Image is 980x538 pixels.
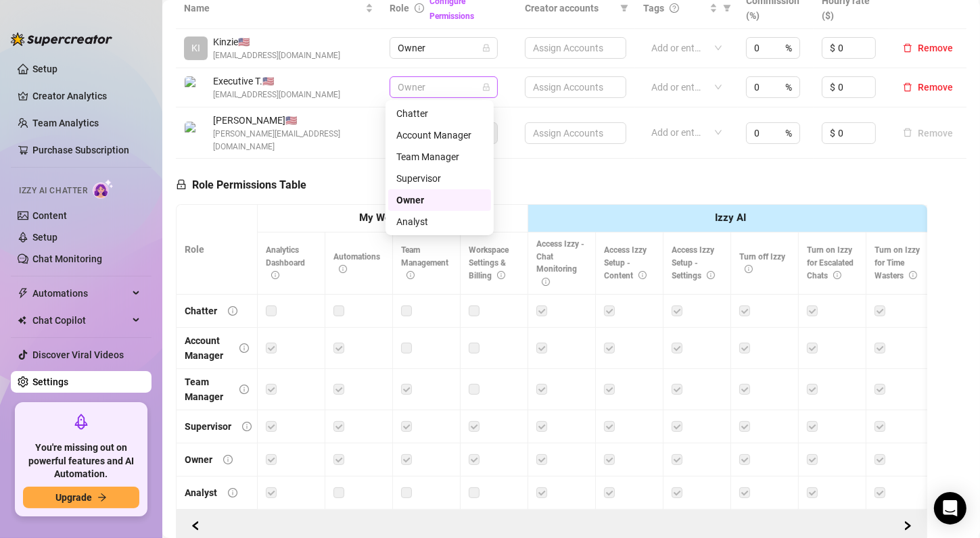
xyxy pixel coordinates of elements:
span: Turn on Izzy for Escalated Chats [807,245,854,280]
span: info-circle [228,488,237,497]
span: delete [903,82,912,92]
img: AI Chatter [93,179,114,199]
span: Access Izzy Setup - Settings [672,245,715,280]
span: info-circle [239,343,249,353]
div: Supervisor [185,419,231,434]
span: left [191,521,200,531]
span: info-circle [228,306,237,316]
img: logo-BBDzfeDw.svg [11,32,112,46]
span: info-circle [406,271,415,279]
span: [PERSON_NAME][EMAIL_ADDRESS][DOMAIN_NAME] [213,128,373,153]
span: Name [184,1,363,16]
div: Supervisor [396,171,483,186]
span: Kinzie 🇺🇸 [213,34,340,49]
div: Chatter [388,103,491,124]
div: Analyst [388,211,491,233]
div: Owner [396,193,483,207]
span: Access Izzy Setup - Content [604,245,647,280]
span: Upgrade [55,492,92,503]
span: info-circle [542,278,550,286]
span: info-circle [497,271,505,279]
div: Account Manager [185,333,229,363]
span: Workspace Settings & Billing [469,245,509,280]
span: info-circle [242,422,252,431]
span: Automations [333,252,380,274]
span: Turn off Izzy [739,252,785,274]
span: filter [620,4,628,12]
button: Remove [897,125,958,141]
span: You're missing out on powerful features and AI Automation. [23,441,139,481]
div: Open Intercom Messenger [934,492,966,524]
span: [PERSON_NAME] 🇺🇸 [213,113,373,128]
img: Executive Team [185,76,207,99]
a: Setup [32,64,57,74]
a: Content [32,210,67,221]
span: info-circle [239,385,249,394]
a: Team Analytics [32,118,99,128]
span: lock [482,44,490,52]
span: Owner [398,38,490,58]
span: info-circle [223,455,233,464]
span: info-circle [833,271,841,279]
div: Account Manager [388,124,491,146]
span: info-circle [745,265,753,273]
span: [EMAIL_ADDRESS][DOMAIN_NAME] [213,49,340,62]
span: Analytics Dashboard [266,245,305,280]
button: Scroll Forward [185,515,206,537]
button: Remove [897,40,958,56]
span: arrow-right [97,493,107,502]
span: info-circle [415,3,424,13]
span: Access Izzy - Chat Monitoring [536,239,584,287]
div: Team Manager [396,149,483,164]
span: info-circle [339,265,347,273]
span: filter [723,4,731,12]
img: Chat Copilot [18,316,26,325]
span: Chat Copilot [32,310,129,331]
button: Upgradearrow-right [23,487,139,508]
span: Executive T. 🇺🇸 [213,74,340,89]
span: info-circle [707,271,715,279]
span: lock [176,179,187,190]
span: Izzy AI Chatter [19,185,87,197]
span: thunderbolt [18,288,28,299]
span: Remove [918,82,953,93]
a: Setup [32,232,57,243]
div: Owner [388,189,491,211]
a: Discover Viral Videos [32,349,124,360]
span: Automations [32,283,129,304]
a: Purchase Subscription [32,139,141,161]
span: Turn on Izzy for Time Wasters [874,245,920,280]
h5: Role Permissions Table [176,177,306,193]
div: Chatter [396,106,483,121]
strong: Izzy AI [716,212,747,224]
span: Owner [398,77,490,97]
span: Team Management [401,245,448,280]
div: Analyst [396,214,483,229]
a: Creator Analytics [32,85,141,107]
span: delete [903,43,912,53]
div: Analyst [185,485,217,500]
span: rocket [73,414,89,430]
button: Scroll Backward [897,515,918,537]
img: Zachary [185,122,207,144]
div: Chatter [185,303,217,318]
div: Team Manager [388,146,491,168]
span: info-circle [638,271,647,279]
div: Owner [185,452,212,467]
span: Role [390,3,409,14]
span: info-circle [271,271,279,279]
div: Team Manager [185,374,229,404]
span: [EMAIL_ADDRESS][DOMAIN_NAME] [213,89,340,101]
strong: My Workspace [359,212,426,224]
span: question-circle [670,3,679,13]
span: Remove [918,43,953,53]
th: Role [177,205,258,295]
a: Chat Monitoring [32,253,102,264]
span: lock [482,83,490,91]
span: right [903,521,912,531]
span: KI [191,41,200,55]
a: Settings [32,376,68,387]
button: Remove [897,79,958,95]
span: Tags [643,1,664,16]
div: Account Manager [396,128,483,143]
